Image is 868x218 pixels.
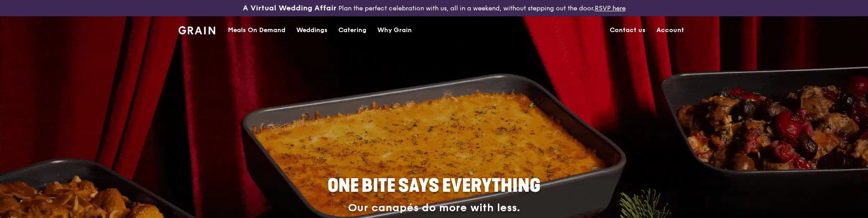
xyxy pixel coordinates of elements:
[178,26,215,34] img: Grain
[377,17,412,44] div: Why Grain
[173,4,695,13] div: Plan the perfect celebration with us, all in a weekend, without stepping out the door.
[228,17,285,44] div: Meals On Demand
[333,17,372,44] a: Catering
[291,17,333,44] a: Weddings
[243,4,337,13] h3: A Virtual Wedding Affair
[328,175,540,197] span: ONE BITE SAYS EVERYTHING
[271,202,597,214] div: Our canapés do more with less.
[178,16,215,43] a: GrainGrain
[338,17,366,44] div: Catering
[595,5,626,12] a: RSVP here
[296,17,328,44] div: Weddings
[651,17,690,44] a: Account
[372,17,417,44] a: Why Grain
[604,17,651,44] a: Contact us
